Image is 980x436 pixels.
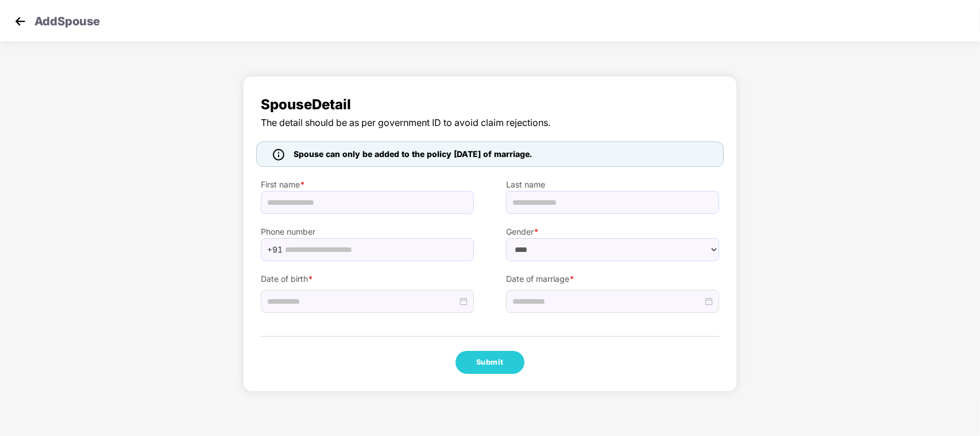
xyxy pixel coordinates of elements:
[261,116,719,130] span: The detail should be as per government ID to avoid claim rejections.
[273,149,284,160] img: icon
[506,225,719,238] label: Gender
[506,178,719,191] label: Last name
[261,94,719,116] span: Spouse Detail
[34,13,100,26] p: Add Spouse
[267,241,283,258] span: +91
[261,273,474,285] label: Date of birth
[11,13,29,30] img: svg+xml;base64,PHN2ZyB4bWxucz0iaHR0cDovL3d3dy53My5vcmcvMjAwMC9zdmciIHdpZHRoPSIzMCIgaGVpZ2h0PSIzMC...
[506,273,719,285] label: Date of marriage
[261,178,474,191] label: First name
[294,148,532,160] span: Spouse can only be added to the policy [DATE] of marriage.
[456,351,524,374] button: Submit
[261,225,474,238] label: Phone number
